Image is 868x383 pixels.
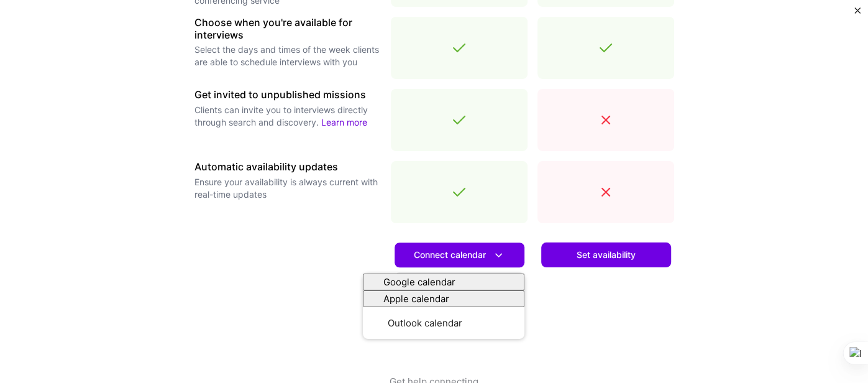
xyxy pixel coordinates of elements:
i: icon DownArrowWhite [492,249,505,262]
h3: Get invited to unpublished missions [194,89,381,101]
button: Outlook calendar [363,307,524,339]
p: Ensure your availability is always current with real-time updates [194,176,381,201]
a: Learn more [321,117,367,127]
p: Select the days and times of the week clients are able to schedule interviews with you [194,44,381,68]
button: Connect calendar [395,242,524,267]
span: Set availability [577,249,636,261]
a: Learn more [395,272,524,297]
p: Clients can invite you to interviews directly through search and discovery. [194,104,381,129]
i: icon AppleCalendar [368,292,377,302]
h3: Automatic availability updates [194,161,381,173]
button: Google calendar [363,274,524,290]
button: Set availability [541,242,671,267]
i: icon Google [368,275,377,285]
span: Connect calendar [414,249,505,262]
button: Close [854,7,861,21]
h3: Choose when you're available for interviews [194,17,381,40]
i: icon OutlookCalendar [372,318,381,328]
button: Apple calendar [363,290,524,307]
